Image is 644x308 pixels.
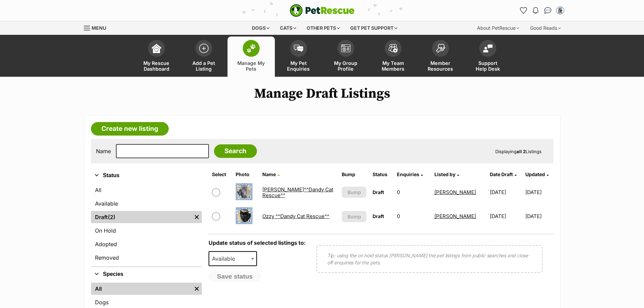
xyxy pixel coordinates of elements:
a: All [91,184,202,196]
td: [DATE] [487,181,525,204]
a: All [91,283,192,295]
label: Update status of selected listings to: [209,239,306,246]
button: Notifications [530,5,541,16]
span: Listed by [434,171,455,177]
div: Good Reads [525,21,566,35]
span: Bump [348,213,361,220]
a: Manage My Pets [228,37,275,77]
a: Favourites [518,5,529,16]
span: Available [209,251,257,266]
img: notifications-46538b983faf8c2785f20acdc204bb7945ddae34d4c08c2a6579f10ce5e182be.svg [533,7,538,14]
span: My Pet Enquiries [283,60,314,72]
img: logo-e224e6f780fb5917bec1dbf3a21bbac754714ae5b6737aabdf751b685950b380.svg [290,4,355,17]
button: Species [91,270,202,279]
span: Menu [92,25,106,31]
span: Draft [373,189,384,195]
span: Add a Pet Listing [189,60,219,72]
span: Bump [348,189,361,196]
span: translation missing: en.admin.listings.index.attributes.date_draft [490,171,513,177]
td: [DATE] [525,181,553,204]
a: Conversations [543,5,553,16]
a: Member Resources [417,37,464,77]
strong: all 2 [517,149,526,154]
img: chat-41dd97257d64d25036548639549fe6c8038ab92f7586957e7f3b1b290dea8141.svg [544,7,551,14]
th: Select [209,169,232,180]
a: My Group Profile [322,37,369,77]
img: pet-enquiries-icon-7e3ad2cf08bfb03b45e93fb7055b45f3efa6380592205ae92323e6603595dc1f.svg [294,45,303,52]
a: On Hold [91,224,202,237]
a: Create new listing [91,122,169,136]
span: My Group Profile [331,60,361,72]
a: Name [262,171,280,177]
td: 0 [394,205,431,228]
img: help-desk-icon-fdf02630f3aa405de69fd3d07c3f3aa587a6932b1a1747fa1d2bba05be0121f9.svg [483,44,493,52]
span: Available [209,254,242,263]
th: Status [370,169,393,180]
div: Other pets [302,21,344,35]
td: 0 [394,181,431,204]
div: Get pet support [345,21,402,35]
a: [PERSON_NAME] [434,189,476,195]
img: Melissa Mitchell profile pic [557,7,564,14]
img: add-pet-listing-icon-0afa8454b4691262ce3f59096e99ab1cd57d4a30225e0717b998d2c9b9846f56.svg [199,44,209,53]
span: Manage My Pets [236,60,266,72]
a: [PERSON_NAME]^^Dandy Cat Rescue^^ [262,186,333,198]
a: Draft [91,211,192,223]
span: (2) [108,213,115,221]
a: My Rescue Dashboard [133,37,180,77]
a: My Pet Enquiries [275,37,322,77]
a: Support Help Desk [464,37,511,77]
ul: Account quick links [518,5,566,16]
span: Name [262,171,276,177]
a: Removed [91,252,202,264]
span: Displaying Listings [495,149,542,154]
img: team-members-icon-5396bd8760b3fe7c0b43da4ab00e1e3bb1a5d9ba89233759b79545d2d3fc5d0d.svg [388,44,398,53]
a: Remove filter [192,211,202,223]
a: Adopted [91,238,202,250]
span: Support Help Desk [473,60,503,72]
img: group-profile-icon-3fa3cf56718a62981997c0bc7e787c4b2cf8bcc04b72c1350f741eb67cf2f40e.svg [341,44,351,52]
a: Enquiries [397,171,423,177]
td: [DATE] [525,205,553,228]
td: [DATE] [487,205,525,228]
span: Draft [373,213,384,219]
button: Bump [342,187,366,198]
img: dashboard-icon-eb2f2d2d3e046f16d808141f083e7271f6b2e854fb5c12c21221c1fb7104beca.svg [152,44,161,53]
img: member-resources-icon-8e73f808a243e03378d46382f2149f9095a855e16c252ad45f914b54edf8863c.svg [436,44,445,53]
a: Ozzy ^^Dandy Cat Rescue^^ [262,213,329,219]
button: Bump [342,211,366,222]
span: Member Resources [425,60,456,72]
th: Bump [339,169,369,180]
label: Name [96,148,111,154]
a: Available [91,197,202,210]
p: Tip: using the on hold status [PERSON_NAME] the pet listings from public searches and close off e... [327,252,532,266]
a: Menu [84,21,111,33]
span: My Team Members [378,60,408,72]
button: My account [555,5,566,16]
span: translation missing: en.admin.listings.index.attributes.enquiries [397,171,419,177]
button: Status [91,171,202,180]
span: Updated [525,171,545,177]
div: Status [91,183,202,266]
a: [PERSON_NAME] [434,213,476,219]
a: My Team Members [369,37,417,77]
a: Listed by [434,171,459,177]
a: Date Draft [490,171,517,177]
div: Dogs [247,21,274,35]
button: Save status [209,271,261,282]
span: My Rescue Dashboard [141,60,172,72]
a: Add a Pet Listing [180,37,228,77]
div: Cats [275,21,301,35]
th: Photo [233,169,259,180]
a: PetRescue [290,4,355,17]
input: Search [214,144,257,158]
a: Updated [525,171,549,177]
a: Remove filter [192,283,202,295]
img: manage-my-pets-icon-02211641906a0b7f246fdf0571729dbe1e7629f14944591b6c1af311fb30b64b.svg [246,44,256,53]
div: About PetRescue [472,21,524,35]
